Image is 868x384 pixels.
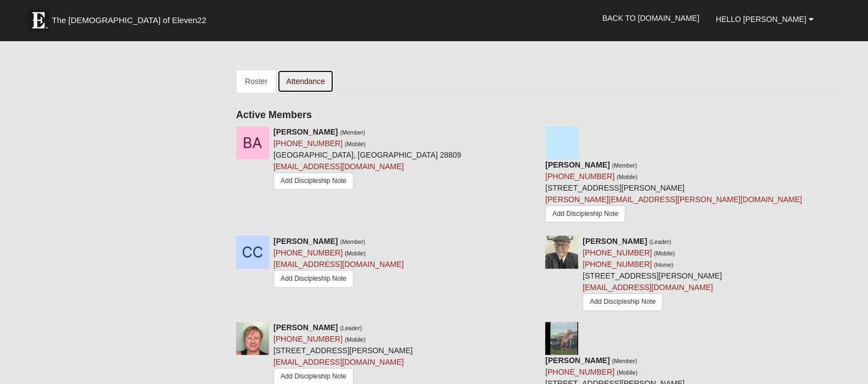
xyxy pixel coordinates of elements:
[545,205,625,222] a: Add Discipleship Note
[654,250,675,257] small: (Mobile)
[583,293,663,310] a: Add Discipleship Note
[345,141,366,147] small: (Mobile)
[236,109,838,121] h4: Active Members
[545,172,614,181] a: [PHONE_NUMBER]
[27,9,49,31] img: Eleven22 logo
[273,270,354,287] a: Add Discipleship Note
[545,356,609,365] strong: [PERSON_NAME]
[273,248,343,257] a: [PHONE_NUMBER]
[273,162,404,171] a: [EMAIL_ADDRESS][DOMAIN_NAME]
[583,237,647,246] strong: [PERSON_NAME]
[583,283,713,292] a: [EMAIL_ADDRESS][DOMAIN_NAME]
[545,160,609,169] strong: [PERSON_NAME]
[273,335,343,343] a: [PHONE_NUMBER]
[22,4,242,31] a: The [DEMOGRAPHIC_DATA] of Eleven22
[277,70,334,93] a: Attendance
[583,248,652,257] a: [PHONE_NUMBER]
[273,126,461,193] div: [GEOGRAPHIC_DATA], [GEOGRAPHIC_DATA] 28809
[273,172,354,190] a: Add Discipleship Note
[340,325,362,331] small: (Leader)
[273,260,404,269] a: [EMAIL_ADDRESS][DOMAIN_NAME]
[654,261,673,268] small: (Home)
[345,250,366,257] small: (Mobile)
[345,336,366,343] small: (Mobile)
[52,15,206,26] span: The [DEMOGRAPHIC_DATA] of Eleven22
[273,127,338,136] strong: [PERSON_NAME]
[612,162,637,169] small: (Member)
[583,260,652,269] a: [PHONE_NUMBER]
[273,358,404,366] a: [EMAIL_ADDRESS][DOMAIN_NAME]
[583,236,722,313] div: [STREET_ADDRESS][PERSON_NAME]
[236,70,276,93] a: Roster
[594,4,708,32] a: Back to [DOMAIN_NAME]
[273,237,338,246] strong: [PERSON_NAME]
[708,5,822,33] a: Hello [PERSON_NAME]
[716,15,807,24] span: Hello [PERSON_NAME]
[340,238,365,245] small: (Member)
[545,195,802,204] a: [PERSON_NAME][EMAIL_ADDRESS][PERSON_NAME][DOMAIN_NAME]
[649,238,671,245] small: (Leader)
[273,139,343,148] a: [PHONE_NUMBER]
[273,323,338,332] strong: [PERSON_NAME]
[617,174,637,180] small: (Mobile)
[340,129,365,136] small: (Member)
[612,358,637,364] small: (Member)
[545,159,802,227] div: [STREET_ADDRESS][PERSON_NAME]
